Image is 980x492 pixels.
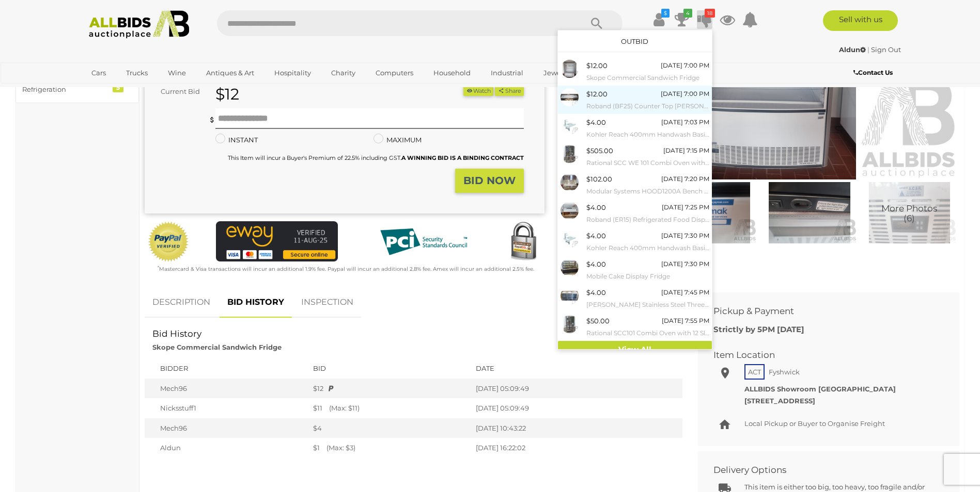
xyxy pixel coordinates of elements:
button: Share [495,86,523,96]
button: BID NOW [455,169,524,193]
div: $4.00 [586,258,606,270]
b: A WINNING BID IS A BINDING CONTRACT [401,154,524,161]
div: [DATE] 7:03 PM [661,117,709,128]
a: $4.00 [DATE] 7:30 PM Mobile Cake Display Fridge [558,256,712,284]
label: MAXIMUM [374,134,422,146]
small: Skope Commercial Sandwich Fridge [586,72,709,84]
div: [DATE] 7:20 PM [661,173,709,185]
small: Rational SCC WE 101 Combi Oven with 10 Slot Cooling Rack Stand [586,157,709,169]
small: Mastercard & Visa transactions will incur an additional 1.9% fee. Paypal will incur an additional... [158,266,534,272]
a: Hospitality [268,64,318,81]
a: 18 [697,10,712,29]
div: [DATE] 7:55 PM [662,315,709,326]
strong: BID NOW [463,174,516,187]
a: $4.00 [DATE] 7:45 PM [PERSON_NAME] Stainless Steel Three Door Under Bench Fridge [558,284,712,313]
a: DESCRIPTION [145,287,218,318]
a: $12.00 [DATE] 7:00 PM Skope Commercial Sandwich Fridge [558,57,712,86]
strong: Aldun [839,45,866,54]
img: 53746-10a.jpg [561,145,579,163]
a: $ [651,10,667,29]
a: More Photos(6) [862,182,957,243]
small: Mobile Cake Display Fridge [586,271,709,282]
img: Official PayPal Seal [147,221,190,263]
a: [GEOGRAPHIC_DATA] [85,81,172,99]
a: Computers [369,64,420,81]
span: (Max: $11) [324,404,360,412]
div: $102.00 [586,173,612,185]
strong: Skope Commercial Sandwich Fridge [152,343,282,351]
h2: Item Location [713,350,928,360]
a: $4.00 [DATE] 7:03 PM Kohler Reach 400mm Handwash Basin - ORP $316.00 [558,114,712,142]
td: [DATE] 05:09:49 [471,398,682,418]
h2: Pickup & Payment [713,306,928,316]
a: Outbid [621,37,648,45]
div: [DATE] 7:00 PM [661,88,709,100]
h2: Bid History [152,329,675,339]
div: [DATE] 7:00 PM [661,60,709,71]
h2: Delivery Options [713,465,928,475]
div: Refrigeration [22,84,107,95]
td: Nicksstuff1 [145,398,308,418]
th: Bid [308,358,471,379]
small: Kohler Reach 400mm Handwash Basin - ORP $316.00 [586,242,709,254]
div: Current Bid [145,86,208,97]
button: Search [571,10,623,36]
i: $ [661,9,670,18]
div: $4.00 [586,202,606,214]
span: | [867,45,869,54]
img: 53746-6a.jpg [561,202,579,220]
strong: [STREET_ADDRESS] [744,397,815,405]
div: $4.00 [586,287,606,299]
div: $4.00 [586,117,606,128]
div: $1 [313,443,466,453]
small: [PERSON_NAME] Stainless Steel Three Door Under Bench Fridge [586,299,709,310]
div: $50.00 [586,315,610,327]
a: Charity [324,64,362,81]
strong: ALLBIDS Showroom [GEOGRAPHIC_DATA] [744,385,896,393]
div: $4 [313,423,466,433]
a: $4.00 [DATE] 7:25 PM Roband (ER15) Refrigerated Food Display [558,199,712,227]
td: Mech96 [145,379,308,399]
a: $102.00 [DATE] 7:20 PM Modular Systems HOOD1200A Bench Top Filtered Hood [558,171,712,199]
a: Contact Us [853,67,895,78]
img: Secured by Rapid SSL [503,221,544,263]
small: Modular Systems HOOD1200A Bench Top Filtered Hood [586,186,709,197]
img: 53548-1f.jpg [561,258,579,276]
small: Kohler Reach 400mm Handwash Basin - ORP $316.00 [586,129,709,140]
span: (Max: $3) [321,444,355,452]
div: [DATE] 7:45 PM [661,287,709,298]
b: Contact Us [853,69,893,76]
i: 18 [705,9,715,18]
div: $12.00 [586,60,608,72]
b: Strictly by 5PM [DATE] [713,324,804,334]
a: $505.00 [DATE] 7:15 PM Rational SCC WE 101 Combi Oven with 10 Slot Cooling Rack Stand [558,142,712,171]
div: $505.00 [586,145,613,157]
td: [DATE] 16:22:02 [471,438,682,463]
a: Trucks [119,64,154,81]
a: $12.00 [DATE] 7:00 PM Roband (BF25) Counter Top [PERSON_NAME] [558,86,712,114]
a: $4.00 [DATE] 7:30 PM Kohler Reach 400mm Handwash Basin - ORP $316.00 [558,227,712,256]
img: PCI DSS compliant [372,221,475,263]
img: 53310-131g.jpg [561,60,579,78]
strong: $12 [215,85,239,104]
span: Fyshwick [766,365,802,379]
a: Sign Out [871,45,901,54]
a: Refrigeration 5 [15,76,139,103]
a: Household [427,64,477,81]
a: Antiques & Art [199,64,261,81]
a: Industrial [484,64,530,81]
a: Jewellery [537,64,582,81]
small: Roband (ER15) Refrigerated Food Display [586,214,709,225]
img: 53671-1a.jpg [561,287,579,305]
div: [DATE] 7:30 PM [661,258,709,270]
td: [DATE] 10:43:22 [471,418,682,438]
th: Bidder [145,358,308,379]
li: Watch this item [463,86,493,96]
img: 53671-2a.jpg [561,173,579,191]
span: ACT [744,364,765,380]
label: INSTANT [215,134,258,146]
div: 5 [113,83,123,92]
img: 53746-9a.jpg [561,315,579,333]
span: More Photos (6) [881,204,937,223]
td: Mech96 [145,418,308,438]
